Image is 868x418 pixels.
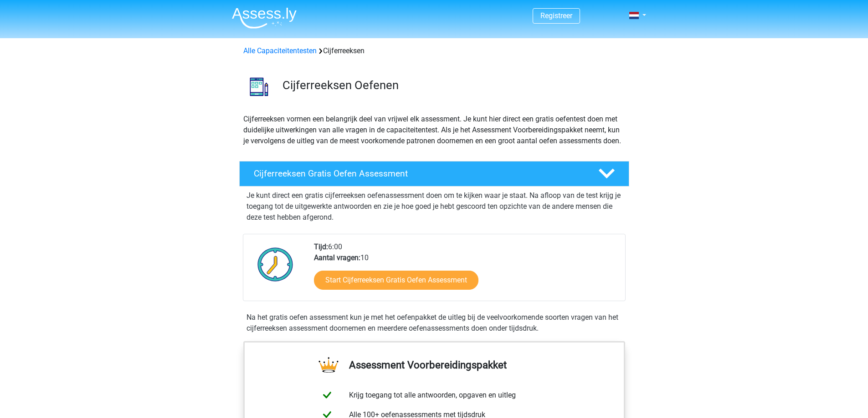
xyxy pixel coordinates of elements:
[314,242,328,251] b: Tijd:
[236,161,633,186] a: Cijferreeksen Gratis Oefen Assessment
[314,253,360,262] b: Aantal vragen:
[252,242,298,287] img: Klok
[282,78,622,92] h3: Cijferreeksen Oefenen
[247,190,622,223] p: Je kunt direct een gratis cijferreeksen oefenassessment doen om te kijken waar je staat. Na afloo...
[540,11,572,20] a: Registreer
[243,114,625,146] p: Cijferreeksen vormen een belangrijk deel van vrijwel elk assessment. Je kunt hier direct een grat...
[240,67,278,106] img: cijferreeksen
[254,168,584,179] h4: Cijferreeksen Gratis Oefen Assessment
[240,45,629,56] div: Cijferreeksen
[232,7,297,29] img: Assessly
[314,271,478,290] a: Start Cijferreeksen Gratis Oefen Assessment
[243,46,317,55] a: Alle Capaciteitentesten
[243,312,626,334] div: Na het gratis oefen assessment kun je met het oefenpakket de uitleg bij de veelvoorkomende soorte...
[307,242,625,301] div: 6:00 10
